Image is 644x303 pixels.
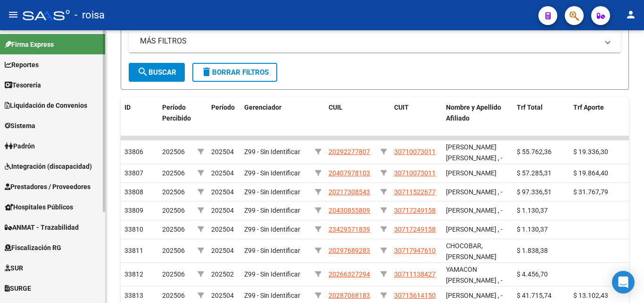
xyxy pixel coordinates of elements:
[517,169,552,177] span: $ 57.285,31
[211,292,234,299] span: 202504
[162,292,185,299] span: 202506
[612,271,635,294] div: Open Intercom Messenger
[240,97,311,139] datatable-header-cell: Gerenciador
[124,247,143,254] span: 33811
[446,188,503,196] span: [PERSON_NAME] , -
[625,9,636,20] mat-icon: person
[211,247,234,254] span: 202504
[446,104,501,122] span: Nombre y Apellido Afiliado
[5,60,39,70] span: Reportes
[517,148,552,156] span: $ 55.762,36
[124,270,143,278] span: 33812
[211,148,234,156] span: 202504
[517,270,548,278] span: $ 4.456,70
[329,270,370,278] span: 20266327294
[394,247,436,254] span: 30717947610
[244,225,300,233] span: Z99 - Sin Identificar
[5,80,41,90] span: Tesorería
[244,207,300,214] span: Z99 - Sin Identificar
[201,66,212,78] mat-icon: delete
[517,247,548,254] span: $ 1.838,38
[162,207,185,214] span: 202506
[5,161,92,172] span: Integración (discapacidad)
[124,188,143,196] span: 33808
[573,188,608,196] span: $ 31.767,79
[5,182,91,192] span: Prestadores / Proveedores
[162,169,185,177] span: 202506
[244,169,300,177] span: Z99 - Sin Identificar
[394,225,436,233] span: 30717249158
[162,270,185,278] span: 202506
[211,188,234,196] span: 202504
[446,292,503,299] span: [PERSON_NAME] , -
[5,263,23,273] span: SUR
[244,188,300,196] span: Z99 - Sin Identificar
[162,148,185,156] span: 202506
[573,292,608,299] span: $ 13.102,43
[211,207,234,214] span: 202504
[211,225,234,233] span: 202504
[192,63,277,82] button: Borrar Filtros
[124,169,143,177] span: 33807
[329,292,370,299] span: 20287068183
[394,148,436,156] span: 30710073011
[394,207,436,214] span: 30717249158
[446,207,503,214] span: [PERSON_NAME] , -
[325,97,377,139] datatable-header-cell: CUIL
[121,97,158,139] datatable-header-cell: ID
[517,188,552,196] span: $ 97.336,51
[446,169,496,177] span: [PERSON_NAME]
[329,188,370,196] span: 20217308543
[5,39,54,50] span: Firma Express
[244,270,300,278] span: Z99 - Sin Identificar
[162,188,185,196] span: 202506
[137,68,176,77] span: Buscar
[244,292,300,299] span: Z99 - Sin Identificar
[513,97,570,139] datatable-header-cell: Trf Total
[5,242,61,253] span: Fiscalización RG
[124,292,143,299] span: 33813
[124,207,143,214] span: 33809
[244,148,300,156] span: Z99 - Sin Identificar
[5,121,35,131] span: Sistema
[329,148,370,156] span: 20292277807
[570,97,626,139] datatable-header-cell: Trf Aporte
[140,36,598,46] mat-panel-title: MÁS FILTROS
[446,143,503,162] span: [PERSON_NAME] [PERSON_NAME] , -
[124,148,143,156] span: 33806
[517,225,548,233] span: $ 1.130,37
[394,188,436,196] span: 30711522677
[5,100,87,111] span: Liquidación de Convenios
[446,266,503,284] span: YAMACON [PERSON_NAME] , -
[394,169,436,177] span: 30710073011
[129,30,621,52] mat-expansion-panel-header: MÁS FILTROS
[5,141,35,151] span: Padrón
[442,97,513,139] datatable-header-cell: Nombre y Apellido Afiliado
[162,225,185,233] span: 202506
[158,97,194,139] datatable-header-cell: Período Percibido
[390,97,442,139] datatable-header-cell: CUIT
[124,104,131,111] span: ID
[394,104,409,111] span: CUIT
[517,104,543,111] span: Trf Total
[517,292,552,299] span: $ 41.715,74
[573,148,608,156] span: $ 19.336,30
[394,270,436,278] span: 30711138427
[573,169,608,177] span: $ 19.864,40
[201,68,269,77] span: Borrar Filtros
[394,292,436,299] span: 30715614150
[329,207,370,214] span: 20430855809
[5,283,31,294] span: SURGE
[162,104,191,122] span: Período Percibido
[74,5,105,26] span: - roisa
[207,97,240,139] datatable-header-cell: Período
[5,202,73,212] span: Hospitales Públicos
[211,104,235,111] span: Período
[446,225,503,233] span: [PERSON_NAME] , -
[8,9,19,20] mat-icon: menu
[329,225,370,233] span: 23429571839
[211,270,234,278] span: 202502
[244,247,300,254] span: Z99 - Sin Identificar
[211,169,234,177] span: 202504
[329,104,343,111] span: CUIL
